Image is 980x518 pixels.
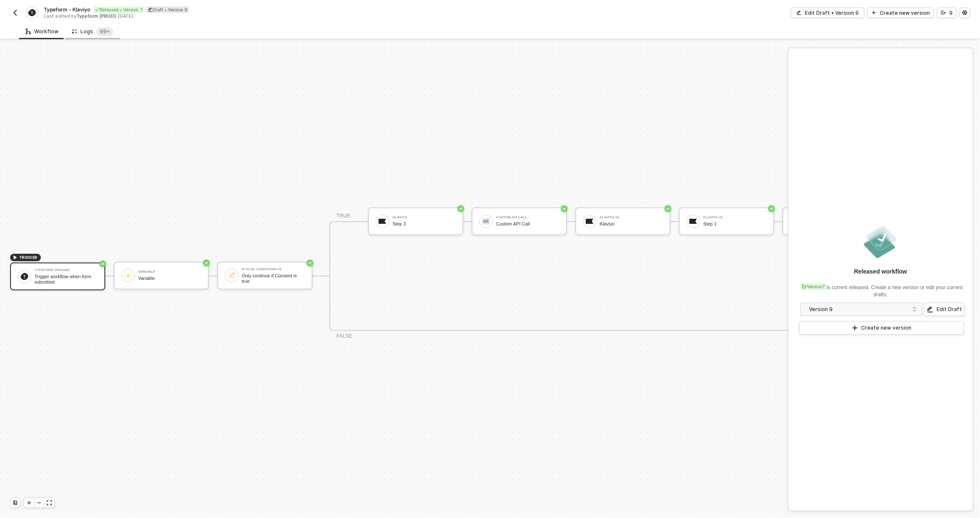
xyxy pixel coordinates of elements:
span: Typeform - Klaviyo [44,6,90,13]
span: Typeform [PROD] [77,13,116,19]
div: Edit Draft • Version 9 [805,9,859,16]
span: icon-expand [47,500,52,505]
span: icon-play [871,10,876,15]
div: Workflow [26,28,59,35]
span: icon-versioning [802,284,807,289]
span: icon-play [852,325,858,331]
div: Last edited by - [DATE] [44,13,489,19]
button: Edit Draft • Version 9 [791,8,864,18]
div: FALSE [336,332,352,340]
div: Logs [72,27,113,36]
img: back [12,9,19,16]
img: icon [228,272,235,279]
span: icon-success-page [457,205,464,212]
button: Edit Draft [924,303,964,316]
img: icon [379,217,386,225]
div: Only continue if Consent is true [242,273,305,284]
div: Released • Version 7 [93,6,144,13]
span: icon-versioning [941,10,946,15]
div: Klaviyo #2 [703,216,766,219]
span: icon-success-page [203,260,210,266]
img: integration-icon [28,9,35,16]
div: Klaviyo #6 [600,216,663,219]
div: Custom API Call [496,216,559,219]
button: 9 [937,8,956,18]
div: Variable [138,276,201,281]
div: 9 [949,9,953,16]
button: back [10,8,20,18]
div: If-Else Conditions #5 [242,268,305,271]
div: Version 9 [809,305,908,314]
button: Create new version [799,321,964,335]
div: Version 7 [800,283,827,290]
span: icon-success-page [561,205,568,212]
div: is current released. Create a new version or edit your current drafts. [798,279,963,298]
button: Create new version [868,8,934,18]
div: Draft • Version 9 [146,6,189,13]
img: icon [124,272,132,279]
img: icon [689,217,697,225]
div: Create new version [880,9,930,16]
div: Step 1 [703,221,766,227]
div: Released workflow [854,267,907,276]
img: icon [21,273,28,280]
div: Typeform Trigger [35,268,98,272]
div: Trigger workflow when form submitted [35,274,98,284]
span: icon-edit [148,7,152,12]
sup: 163359 [96,27,113,36]
span: icon-success-page [307,260,313,266]
div: Klaviyo [600,221,663,227]
img: released.png [862,223,899,260]
div: Klaviyo [393,216,456,219]
div: Edit Draft [937,306,962,313]
img: icon [482,217,490,225]
span: icon-minus [37,500,42,505]
span: icon-settings [962,10,967,15]
div: Custom API Call [496,221,559,227]
div: Step 3 [393,221,456,227]
span: icon-success-page [768,205,775,212]
div: TRUE [336,212,350,220]
img: icon [586,217,593,225]
span: icon-success-page [665,205,671,212]
div: Create new version [862,325,912,331]
span: icon-play [13,255,18,260]
span: icon-play [27,500,32,505]
div: Variable [138,270,201,274]
span: icon-edit [927,306,933,313]
span: TRIGGER [19,254,37,261]
span: icon-success-page [99,260,106,267]
span: icon-edit [796,10,801,15]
